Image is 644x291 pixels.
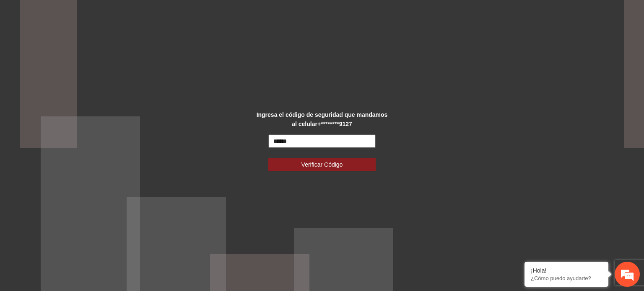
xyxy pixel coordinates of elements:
[49,97,116,181] span: Estamos en línea.
[4,198,160,228] textarea: Escriba su mensaje y pulse “Intro”
[44,43,141,54] div: Chatee con nosotros ahora
[531,267,602,274] div: ¡Hola!
[268,158,376,171] button: Verificar Código
[138,4,158,24] div: Minimizar ventana de chat en vivo
[257,111,388,127] strong: Ingresa el código de seguridad que mandamos al celular +********9127
[301,160,343,169] span: Verificar Código
[531,275,602,281] p: ¿Cómo puedo ayudarte?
